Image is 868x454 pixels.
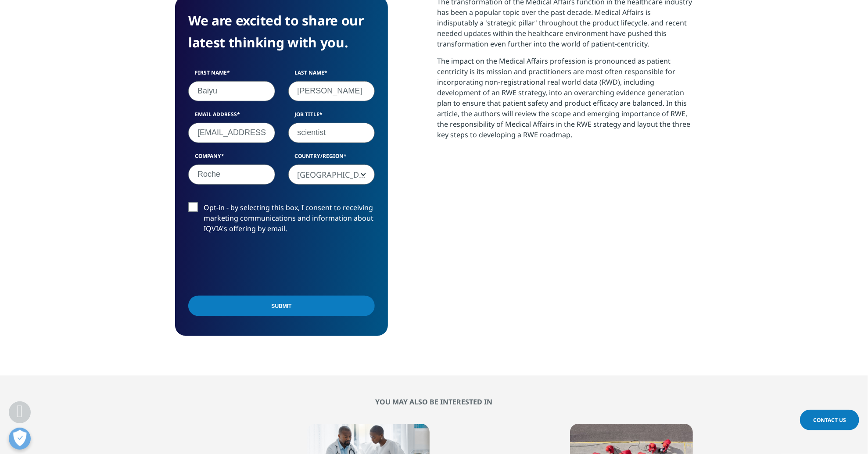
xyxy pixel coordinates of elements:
label: Last Name [288,68,375,81]
a: Contact Us [800,410,859,430]
span: Contact Us [813,416,846,424]
p: The impact on the Medical Affairs profession is pronounced as patient centricity is its mission a... [437,56,693,147]
label: Email Address [188,110,275,122]
label: Job Title [288,110,375,122]
iframe: reCAPTCHA [188,248,322,282]
label: Country/Region [288,152,375,164]
label: First Name [188,68,275,81]
label: Company [188,152,275,164]
h2: You may also be interested in [175,397,693,406]
h4: We are excited to share our latest thinking with you. [188,10,375,54]
span: United States [289,164,375,185]
input: Submit [188,296,375,316]
span: United States [288,164,375,184]
label: Opt-in - by selecting this box, I consent to receiving marketing communications and information a... [188,202,375,239]
button: Open Preferences [9,428,31,450]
